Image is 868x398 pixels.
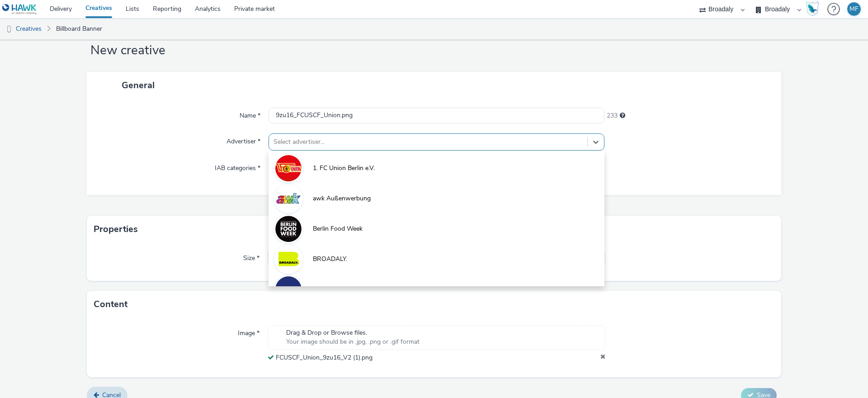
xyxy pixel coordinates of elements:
[313,285,416,294] span: Caravaning Industrie Verband (CIVD)
[94,298,127,311] h3: Content
[94,223,138,236] h3: Properties
[5,25,14,34] img: dooh
[286,337,420,346] span: Your image should be in .jpg, .png or .gif format
[275,216,302,242] img: Berlin Food Week
[275,246,302,272] img: BROADALY.
[313,164,375,173] span: 1. FC Union Berlin e.V.
[240,250,263,263] label: Size *
[806,2,819,16] img: Hawk Academy
[211,160,264,173] label: IAB categories *
[313,224,363,233] span: Berlin Food Week
[2,4,37,15] img: undefined Logo
[87,42,781,59] h1: New creative
[223,133,264,146] label: Advertiser *
[607,111,618,120] span: 233
[275,155,302,181] img: 1. FC Union Berlin e.V.
[620,111,625,120] div: Maximum 255 characters
[236,108,264,120] label: Name *
[806,2,823,16] a: Hawk Academy
[122,79,155,91] span: General
[275,276,302,303] img: Caravaning Industrie Verband (CIVD)
[234,325,263,338] label: Image *
[313,194,371,203] span: awk Außenwerbung
[849,2,859,16] div: MF
[276,353,373,362] span: FCUSCF_Union_9zu16_V2 (1).png
[269,108,604,123] input: Name
[286,328,420,337] span: Drag & Drop or Browse files.
[313,255,347,264] span: BROADALY.
[275,185,302,212] img: awk Außenwerbung
[52,18,107,40] a: Billboard Banner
